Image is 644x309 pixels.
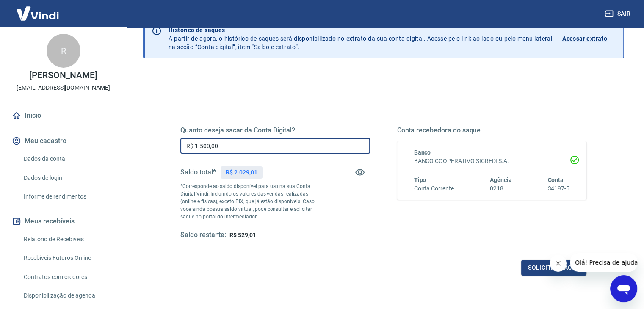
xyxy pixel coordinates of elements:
[490,177,512,183] span: Agência
[180,231,226,240] h5: Saldo restante:
[414,157,570,166] h6: BANCO COOPERATIVO SICREDI S.A.
[20,287,116,304] a: Disponibilização de agenda
[169,26,552,51] p: A partir de agora, o histórico de saques será disponibilizado no extrato da sua conta digital. Ac...
[226,168,257,177] p: R$ 2.029,01
[229,232,256,238] span: R$ 529,01
[20,188,116,205] a: Informe de rendimentos
[180,126,370,135] h5: Quanto deseja sacar da Conta Digital?
[20,268,116,286] a: Contratos com credores
[490,184,512,193] h6: 0218
[562,26,616,51] a: Acessar extrato
[521,260,586,276] button: Solicitar saque
[47,34,80,68] div: R
[10,212,116,231] button: Meus recebíveis
[570,253,637,272] iframe: Mensagem da empresa
[10,106,116,125] a: Início
[180,182,323,221] p: *Corresponde ao saldo disponível para uso na sua Conta Digital Vindi. Incluindo os valores das ve...
[20,150,116,168] a: Dados da conta
[20,169,116,187] a: Dados de login
[603,6,634,22] button: Sair
[17,83,110,92] p: [EMAIL_ADDRESS][DOMAIN_NAME]
[169,26,552,34] p: Histórico de saques
[547,177,564,183] span: Conta
[610,275,637,302] iframe: Botão para abrir a janela de mensagens
[547,184,569,193] h6: 34197-5
[414,149,431,156] span: Banco
[550,255,567,272] iframe: Fechar mensagem
[562,34,607,43] p: Acessar extrato
[20,249,116,267] a: Recebíveis Futuros Online
[414,184,454,193] h6: Conta Corrente
[29,71,97,80] p: [PERSON_NAME]
[5,6,71,13] span: Olá! Precisa de ajuda?
[180,168,217,177] h5: Saldo total*:
[397,126,587,135] h5: Conta recebedora do saque
[10,0,65,26] img: Vindi
[20,231,116,248] a: Relatório de Recebíveis
[10,132,116,150] button: Meu cadastro
[414,177,426,183] span: Tipo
